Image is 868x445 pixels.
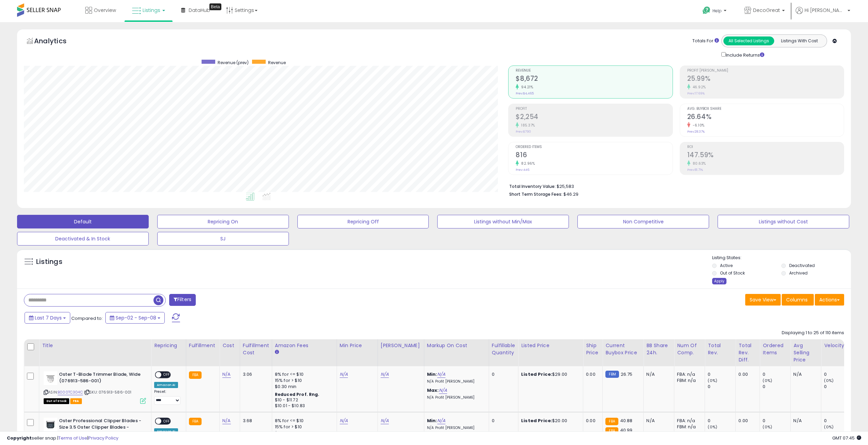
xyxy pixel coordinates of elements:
[782,330,844,336] div: Displaying 1 to 25 of 110 items
[677,424,700,430] div: FBM: n/a
[586,371,597,377] div: 0.00
[586,342,600,356] div: Ship Price
[605,371,619,378] small: FBM
[687,130,705,134] small: Prev: 28.37%
[189,342,217,349] div: Fulfillment
[161,372,172,378] span: OFF
[774,36,825,45] button: Listings With Cost
[35,314,62,321] span: Last 7 Days
[275,371,332,377] div: 8% for <= $10
[189,371,202,379] small: FBA
[516,145,672,149] span: Ordered Items
[745,294,781,306] button: Save View
[116,314,156,321] span: Sep-02 - Sep-08
[427,426,484,430] p: N/A Profit [PERSON_NAME]
[687,151,844,160] h2: 147.59%
[7,435,118,442] div: seller snap | |
[677,342,702,356] div: Num of Comp.
[677,418,700,424] div: FBA: n/a
[516,151,672,160] h2: 816
[738,418,754,424] div: 0.00
[36,257,62,267] h5: Listings
[516,69,672,73] span: Revenue
[58,435,87,441] a: Terms of Use
[44,418,57,431] img: 3155eSjsRnL._SL40_.jpg
[763,384,790,390] div: 0
[805,7,845,14] span: Hi [PERSON_NAME]
[275,384,332,390] div: $0.30 min
[708,430,735,436] div: 0
[437,417,445,424] a: N/A
[646,418,669,424] div: N/A
[154,342,183,349] div: Repricing
[720,270,745,276] label: Out of Stock
[275,403,332,409] div: $10.01 - $10.83
[427,387,439,394] b: Max:
[738,342,757,364] div: Total Rev. Diff.
[169,294,196,306] button: Filters
[94,7,116,14] span: Overview
[275,397,332,403] div: $10 - $11.72
[275,430,332,436] div: $0.30 min
[340,417,348,424] a: N/A
[687,145,844,149] span: ROI
[25,312,70,324] button: Last 7 Days
[243,371,267,377] div: 3.06
[427,371,437,377] b: Min:
[605,427,618,435] small: FBA
[793,342,818,364] div: Avg Selling Price
[218,60,249,65] span: Revenue (prev)
[708,371,735,377] div: 0
[793,418,816,424] div: N/A
[275,391,320,397] b: Reduced Prof. Rng.
[44,371,57,385] img: 31Rz+GBnJrL._SL40_.jpg
[275,424,332,430] div: 15% for > $10
[586,418,597,424] div: 0.00
[157,215,289,228] button: Repricing On
[516,168,529,172] small: Prev: 446
[516,91,534,95] small: Prev: $4,465
[708,384,735,390] div: 0
[59,371,142,386] b: Oster T-Blade Trimmer Blade, Wide (076913-586-001)
[723,36,774,45] button: All Selected Listings
[824,371,852,377] div: 0
[763,378,772,383] small: (0%)
[509,183,556,189] b: Total Inventory Value:
[753,7,780,14] span: DecoGreat
[381,371,389,378] a: N/A
[154,389,181,405] div: Preset:
[427,342,486,349] div: Markup on Cost
[677,371,700,377] div: FBA: n/a
[275,377,332,384] div: 15% for > $10
[516,75,672,84] h2: $8,672
[789,270,808,276] label: Archived
[70,398,82,404] span: FBA
[516,130,531,134] small: Prev: $790
[763,430,790,436] div: 0
[516,107,672,111] span: Profit
[243,418,267,424] div: 3.68
[824,424,834,430] small: (0%)
[222,371,231,378] a: N/A
[716,51,773,59] div: Include Returns
[424,339,489,366] th: The percentage added to the cost of goods (COGS) that forms the calculator for Min & Max prices.
[763,342,788,356] div: Ordered Items
[620,427,633,433] span: 40.99
[427,395,484,400] p: N/A Profit [PERSON_NAME]
[58,389,83,395] a: B000TC304C
[519,85,533,90] small: 94.21%
[222,342,237,349] div: Cost
[718,215,849,228] button: Listings without Cost
[763,418,790,424] div: 0
[708,378,717,383] small: (0%)
[621,371,633,377] span: 26.75
[763,371,790,377] div: 0
[17,232,149,246] button: Deactivated & In Stock
[509,191,562,197] b: Short Term Storage Fees:
[427,379,484,384] p: N/A Profit [PERSON_NAME]
[796,7,850,22] a: Hi [PERSON_NAME]
[712,278,726,284] div: Apply
[154,382,178,388] div: Amazon AI
[71,315,103,322] span: Compared to:
[692,38,719,44] div: Totals For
